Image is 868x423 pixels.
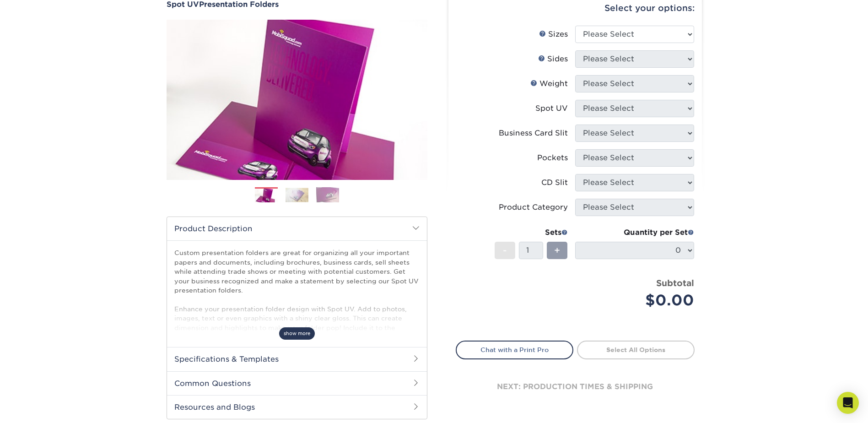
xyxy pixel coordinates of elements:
[286,188,308,202] img: Presentation Folders 02
[456,341,573,359] a: Chat with a Print Pro
[538,54,568,65] div: Sides
[503,244,507,257] span: -
[499,202,568,213] div: Product Category
[539,29,568,40] div: Sizes
[575,227,694,238] div: Quantity per Set
[167,395,427,419] h2: Resources and Blogs
[837,392,859,414] div: Open Intercom Messenger
[577,341,695,359] a: Select All Options
[537,152,568,163] div: Pockets
[316,187,339,203] img: Presentation Folders 03
[456,359,695,414] div: next: production times & shipping
[167,217,427,240] h2: Product Description
[174,248,420,388] p: Custom presentation folders are great for organizing all your important papers and documents, inc...
[535,103,568,114] div: Spot UV
[541,177,568,188] div: CD Slit
[255,188,278,204] img: Presentation Folders 01
[656,278,694,288] strong: Subtotal
[495,227,568,238] div: Sets
[279,327,315,340] span: show more
[554,244,560,257] span: +
[499,128,568,139] div: Business Card Slit
[167,10,427,190] img: Spot UV 01
[167,371,427,395] h2: Common Questions
[2,395,78,420] iframe: Google Customer Reviews
[530,78,568,89] div: Weight
[582,289,694,311] div: $0.00
[167,347,427,371] h2: Specifications & Templates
